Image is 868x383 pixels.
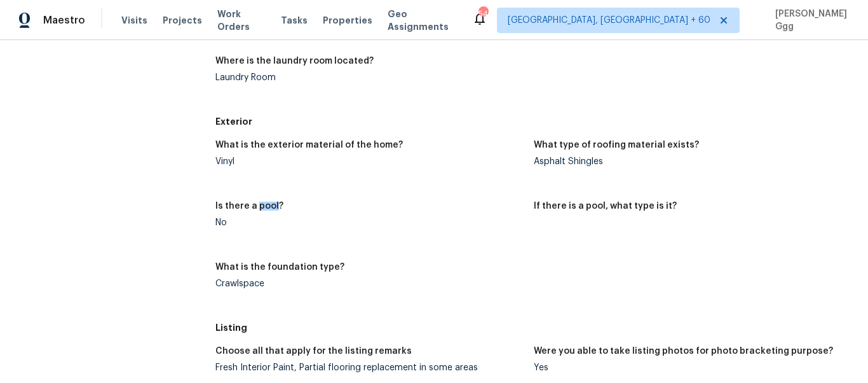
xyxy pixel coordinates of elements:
span: Geo Assignments [388,8,457,33]
h5: What is the foundation type? [215,263,344,272]
h5: Were you able to take listing photos for photo bracketing purpose? [534,347,833,356]
div: No [215,218,524,227]
div: Laundry Room [215,73,524,82]
h5: What type of roofing material exists? [534,141,699,150]
div: Yes [534,363,843,372]
span: Maestro [43,14,85,27]
h5: If there is a pool, what type is it? [534,202,677,211]
span: Properties [323,14,372,27]
span: Projects [163,14,202,27]
h5: Listing [215,321,853,334]
h5: Is there a pool? [215,202,283,211]
span: [PERSON_NAME] Ggg [770,8,849,33]
div: Vinyl [215,157,524,166]
h5: What is the exterior material of the home? [215,141,403,150]
div: 543 [478,8,487,20]
span: [GEOGRAPHIC_DATA], [GEOGRAPHIC_DATA] + 60 [508,14,710,27]
span: Work Orders [217,8,266,33]
h5: Choose all that apply for the listing remarks [215,347,412,356]
h5: Where is the laundry room located? [215,57,374,66]
span: Visits [121,14,147,27]
div: Fresh Interior Paint, Partial flooring replacement in some areas [215,363,524,372]
div: Asphalt Shingles [534,157,843,166]
h5: Exterior [215,115,853,128]
div: Crawlspace [215,279,524,288]
span: Tasks [281,16,308,25]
